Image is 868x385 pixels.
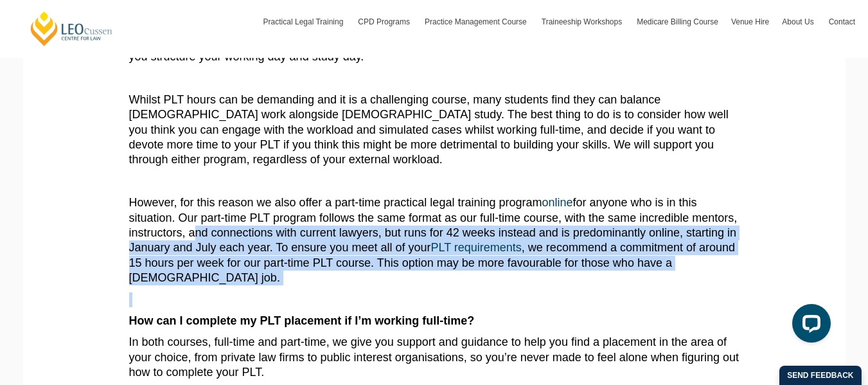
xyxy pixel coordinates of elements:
[775,3,822,40] a: About Us
[129,195,740,285] p: However, for this reason we also offer a part-time practical legal training program for anyone wh...
[129,335,740,380] p: In both courses, full-time and part-time, we give you support and guidance to help you find a pla...
[351,3,418,40] a: CPD Programs
[29,10,114,47] a: [PERSON_NAME] Centre for Law
[782,299,836,353] iframe: LiveChat chat widget
[725,3,775,40] a: Venue Hire
[822,3,862,40] a: Contact
[542,196,572,209] a: online
[129,93,740,168] p: Whilst PLT hours can be demanding and it is a challenging course, many students find they can bal...
[418,3,535,40] a: Practice Management Course
[535,3,630,40] a: Traineeship Workshops
[129,314,475,327] strong: How can I complete my PLT placement if I’m working full-time?
[630,3,725,40] a: Medicare Billing Course
[257,3,352,40] a: Practical Legal Training
[430,241,521,254] a: PLT requirements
